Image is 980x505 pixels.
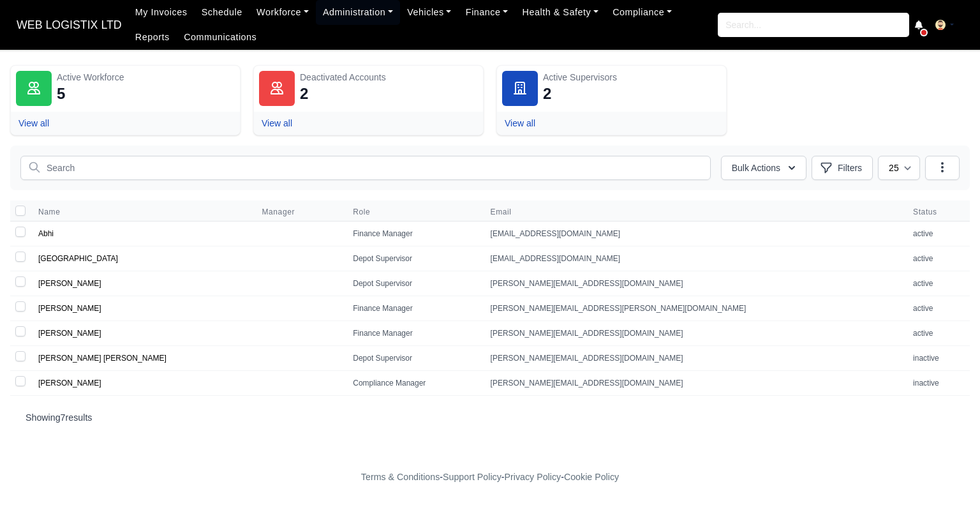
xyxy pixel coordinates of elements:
td: Finance Manager [345,222,482,246]
span: Manager [262,207,295,217]
div: Active Workforce [57,71,235,84]
td: [EMAIL_ADDRESS][DOMAIN_NAME] [483,222,905,246]
div: 2 [300,84,308,104]
a: [PERSON_NAME] [38,379,101,388]
a: [PERSON_NAME] [38,304,101,313]
a: Support Policy [443,472,501,482]
span: Status [913,207,962,217]
td: [PERSON_NAME][EMAIL_ADDRESS][DOMAIN_NAME] [483,271,905,296]
span: Email [491,207,898,217]
a: [GEOGRAPHIC_DATA] [38,254,118,263]
a: Privacy Policy [505,472,561,482]
a: [PERSON_NAME] [PERSON_NAME] [38,354,167,363]
div: - - - [126,470,854,485]
button: Manager [262,207,305,217]
td: active [905,296,970,321]
div: Deactivated Accounts [300,71,478,84]
a: Terms & Conditions [361,472,440,482]
td: Finance Manager [345,321,482,346]
td: Depot Supervisor [345,271,482,296]
td: Depot Supervisor [345,346,482,371]
input: Search... [718,13,909,37]
div: 5 [57,84,65,104]
td: inactive [905,346,970,371]
a: View all [19,118,49,128]
input: Search [20,156,711,180]
span: Role [353,207,370,217]
button: Role [353,207,380,217]
a: View all [505,118,535,128]
div: 2 [543,84,551,104]
button: Name [38,207,70,217]
a: [PERSON_NAME] [38,329,101,338]
p: Showing results [26,411,954,424]
td: Compliance Manager [345,371,482,396]
td: active [905,222,970,246]
td: Depot Supervisor [345,246,482,271]
span: WEB LOGISTIX LTD [10,12,128,38]
button: Bulk Actions [721,156,806,180]
td: [PERSON_NAME][EMAIL_ADDRESS][DOMAIN_NAME] [483,371,905,396]
a: Reports [128,25,177,50]
td: active [905,271,970,296]
a: Communications [177,25,264,50]
a: [PERSON_NAME] [38,279,101,288]
span: 7 [61,412,66,423]
td: active [905,246,970,271]
div: Active Supervisors [543,71,721,84]
td: [PERSON_NAME][EMAIL_ADDRESS][DOMAIN_NAME] [483,321,905,346]
a: View all [262,118,292,128]
a: Cookie Policy [564,472,619,482]
td: active [905,321,970,346]
a: WEB LOGISTIX LTD [10,13,128,38]
td: [PERSON_NAME][EMAIL_ADDRESS][PERSON_NAME][DOMAIN_NAME] [483,296,905,321]
button: Filters [812,156,873,180]
td: inactive [905,371,970,396]
td: [EMAIL_ADDRESS][DOMAIN_NAME] [483,246,905,271]
span: Name [38,207,60,217]
a: Abhi [38,229,54,238]
td: [PERSON_NAME][EMAIL_ADDRESS][DOMAIN_NAME] [483,346,905,371]
td: Finance Manager [345,296,482,321]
